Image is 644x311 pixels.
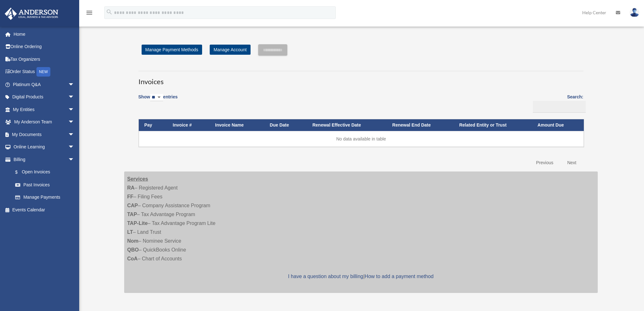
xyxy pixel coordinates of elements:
[127,272,595,281] p: |
[531,93,583,113] label: Search:
[127,247,139,252] strong: QBO
[127,203,138,208] strong: CAP
[68,141,81,154] span: arrow_drop_down
[4,65,84,78] a: Order StatusNEW
[68,116,81,129] span: arrow_drop_down
[68,128,81,141] span: arrow_drop_down
[127,221,148,226] strong: TAP-Lite
[4,141,84,153] a: Online Learningarrow_drop_down
[142,45,202,55] a: Manage Payment Methods
[68,153,81,166] span: arrow_drop_down
[533,101,586,113] input: Search:
[139,119,167,131] th: Pay: activate to sort column descending
[167,119,209,131] th: Invoice #: activate to sort column ascending
[127,229,133,235] strong: LT
[4,103,84,116] a: My Entitiesarrow_drop_down
[127,185,135,190] strong: RA
[86,9,93,16] i: menu
[127,176,148,182] strong: Services
[127,238,139,244] strong: Nom
[210,45,250,55] a: Manage Account
[138,93,178,108] label: Show entries
[3,8,60,20] img: Anderson Advisors Platinum Portal
[532,119,584,131] th: Amount Due: activate to sort column ascending
[4,128,84,141] a: My Documentsarrow_drop_down
[454,119,532,131] th: Related Entity or Trust: activate to sort column ascending
[68,91,81,104] span: arrow_drop_down
[138,71,583,87] h3: Invoices
[127,256,138,261] strong: CoA
[4,53,84,65] a: Tax Organizers
[106,9,113,16] i: search
[4,116,84,128] a: My Anderson Teamarrow_drop_down
[4,40,84,53] a: Online Ordering
[68,78,81,91] span: arrow_drop_down
[9,191,81,204] a: Manage Payments
[630,8,639,17] img: User Pic
[386,119,453,131] th: Renewal End Date: activate to sort column ascending
[365,274,434,279] a: How to add a payment method
[86,11,93,16] a: menu
[4,153,81,166] a: Billingarrow_drop_down
[4,28,84,40] a: Home
[209,119,264,131] th: Invoice Name: activate to sort column ascending
[36,67,50,77] div: NEW
[563,156,581,169] a: Next
[127,212,137,217] strong: TAP
[264,119,307,131] th: Due Date: activate to sort column ascending
[4,203,84,216] a: Events Calendar
[139,131,584,147] td: No data available in table
[9,166,78,179] a: $Open Invoices
[4,91,84,103] a: Digital Productsarrow_drop_down
[531,156,558,169] a: Previous
[4,78,84,91] a: Platinum Q&Aarrow_drop_down
[307,119,386,131] th: Renewal Effective Date: activate to sort column ascending
[19,168,22,176] span: $
[68,103,81,116] span: arrow_drop_down
[127,194,134,199] strong: FF
[124,171,598,293] div: – Registered Agent – Filing Fees – Company Assistance Program – Tax Advantage Program – Tax Advan...
[150,94,163,101] select: Showentries
[288,274,363,279] a: I have a question about my billing
[9,178,81,191] a: Past Invoices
